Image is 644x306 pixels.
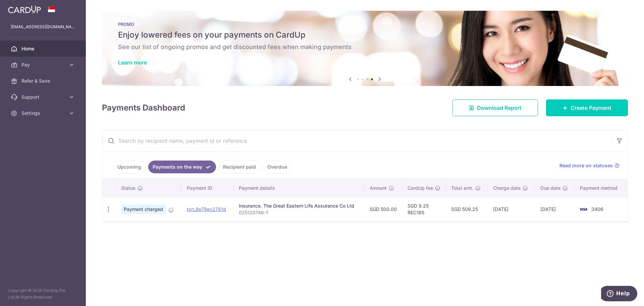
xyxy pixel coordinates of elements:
span: Download Report [477,104,522,112]
th: Payment details [233,179,364,197]
td: [DATE] [535,197,575,221]
a: txn_9e79ec2781d [187,206,226,212]
span: Due date [540,185,560,191]
span: Total amt. [451,185,473,191]
span: Charge date [493,185,521,191]
span: Home [21,45,66,52]
input: Search by recipient name, payment id or reference [102,130,611,151]
div: Insurance. The Great Eastern Life Assurance Co Ltd [239,203,359,209]
td: [DATE] [488,197,535,221]
a: Create Payment [546,99,628,116]
span: Payment charged [121,205,166,214]
h6: See our list of ongoing promos and get discounted fees when making payments [118,43,612,51]
h4: Payments Dashboard [102,102,185,114]
a: Read more on statuses [559,162,620,169]
p: [EMAIL_ADDRESS][DOMAIN_NAME] [11,24,75,30]
td: SGD 9.25 REC185 [402,197,446,221]
span: Read more on statuses [559,162,613,169]
span: Support [21,94,66,100]
span: Refer & Save [21,78,66,84]
span: Status [121,185,136,191]
a: Recipient paid [219,161,260,173]
th: Payment ID [181,179,233,197]
img: Bank Card [577,205,590,213]
td: SGD 509.25 [446,197,488,221]
a: Download Report [452,99,538,116]
a: Overdue [263,161,291,173]
span: Create Payment [571,104,611,112]
span: Pay [21,61,66,68]
th: Payment method [575,179,628,197]
p: PROMO [118,21,612,27]
p: 025120746-1 [239,209,359,216]
h5: Enjoy lowered fees on your payments on CardUp [118,30,612,40]
span: CardUp fee [408,185,433,191]
iframe: Opens a widget where you can find more information [601,286,637,303]
a: Upcoming [113,161,146,173]
span: Amount [370,185,387,191]
span: Settings [21,110,66,117]
a: Payments on the way [148,161,216,173]
td: SGD 500.00 [364,197,402,221]
a: Learn more [118,59,147,66]
img: CardUp [8,5,41,13]
img: Latest Promos banner [102,11,628,86]
span: 3406 [591,206,603,212]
